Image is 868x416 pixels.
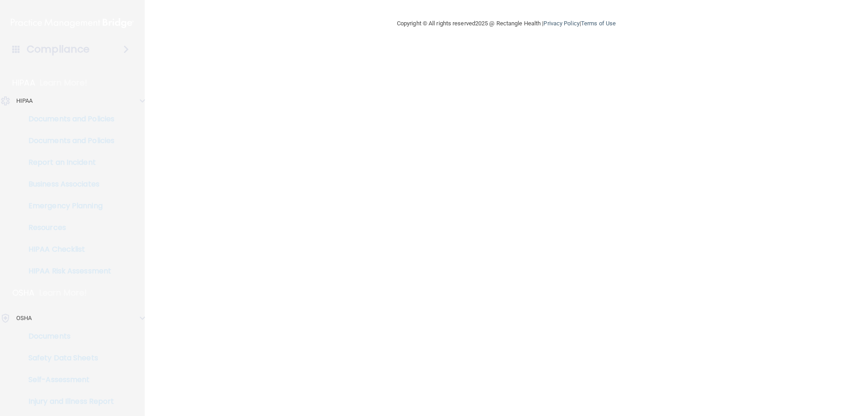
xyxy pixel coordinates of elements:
p: Documents and Policies [6,136,129,145]
p: Safety Data Sheets [6,354,129,363]
p: Self-Assessment [6,375,129,384]
p: Business Associates [6,180,129,189]
p: OSHA [12,287,35,298]
div: Copyright © All rights reserved 2025 @ Rectangle Health | | [341,9,671,38]
p: HIPAA [16,96,33,106]
p: Learn More! [40,77,88,88]
a: Terms of Use [581,20,616,27]
a: Privacy Policy [543,20,579,27]
p: OSHA [16,313,32,324]
p: Documents and Policies [6,115,129,124]
p: Resources [6,223,129,232]
p: HIPAA Checklist [6,245,129,254]
p: Documents [6,332,129,341]
p: Learn More! [39,287,87,298]
p: Injury and Illness Report [6,397,129,406]
p: Emergency Planning [6,201,129,210]
img: PMB logo [11,14,134,32]
p: HIPAA [12,77,35,88]
p: Report an Incident [6,158,129,167]
p: HIPAA Risk Assessment [6,267,129,276]
h4: Compliance [27,43,90,56]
